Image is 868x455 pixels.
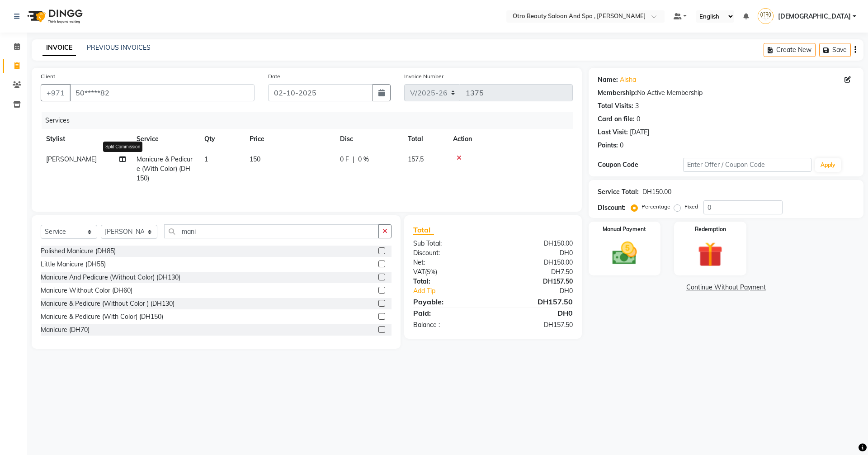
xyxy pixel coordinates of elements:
[406,258,493,267] div: Net:
[642,203,670,211] label: Percentage
[199,129,244,149] th: Qty
[41,286,132,295] div: Manicure Without Color (DH60)
[598,75,618,85] div: Name:
[690,239,731,270] img: _gift.svg
[684,203,698,211] label: Fixed
[41,325,90,335] div: Manicure (DH70)
[41,129,131,149] th: Stylist
[427,268,435,275] span: 5%
[493,308,579,318] div: DH0
[408,155,424,163] span: 157.5
[630,128,649,137] div: [DATE]
[620,75,636,85] a: Aisha
[598,128,628,137] div: Last Visit:
[41,72,55,81] label: Client
[353,155,354,164] span: |
[683,158,811,172] input: Enter Offer / Coupon Code
[507,286,579,296] div: DH0
[493,267,579,277] div: DH7.50
[41,273,180,282] div: Manicure And Pedicure (Without Color) (DH130)
[131,129,199,149] th: Service
[137,155,193,182] span: Manicure & Pedicure (With Color) (DH150)
[493,239,579,248] div: DH150.00
[41,246,116,256] div: Polished Manicure (DH85)
[41,260,106,269] div: Little Manicure (DH55)
[598,114,635,124] div: Card on file:
[598,160,683,170] div: Coupon Code
[764,43,816,57] button: Create New
[103,142,142,152] div: Split Commission
[41,299,175,308] div: Manicure & Pedicure (Without Color ) (DH130)
[23,4,85,29] img: logo
[41,312,163,322] div: Manicure & Pedicure (With Color) (DH150)
[598,203,626,213] div: Discount:
[358,155,369,164] span: 0 %
[164,224,379,238] input: Search or Scan
[404,72,443,81] label: Invoice Number
[46,155,97,163] span: [PERSON_NAME]
[406,239,493,248] div: Sub Total:
[406,308,493,318] div: Paid:
[603,225,646,233] label: Manual Payment
[493,258,579,267] div: DH150.00
[406,267,493,277] div: ( )
[493,320,579,330] div: DH157.50
[448,129,573,149] th: Action
[87,43,151,52] a: PREVIOUS INVOICES
[250,155,260,163] span: 150
[268,72,280,81] label: Date
[340,155,349,164] span: 0 F
[413,268,425,276] span: VAT
[620,141,623,150] div: 0
[590,283,862,292] a: Continue Without Payment
[598,187,639,197] div: Service Total:
[778,12,851,21] span: [DEMOGRAPHIC_DATA]
[598,141,618,150] div: Points:
[695,225,726,233] label: Redemption
[70,84,255,101] input: Search by Name/Mobile/Email/Code
[493,296,579,307] div: DH157.50
[41,84,71,101] button: +971
[406,320,493,330] div: Balance :
[642,187,671,197] div: DH150.00
[406,286,507,296] a: Add Tip
[335,129,402,149] th: Disc
[42,40,76,56] a: INVOICE
[406,277,493,286] div: Total:
[819,43,851,57] button: Save
[635,101,639,111] div: 3
[598,88,854,98] div: No Active Membership
[204,155,208,163] span: 1
[758,8,774,24] img: Sunita
[244,129,335,149] th: Price
[413,225,434,235] span: Total
[402,129,448,149] th: Total
[493,277,579,286] div: DH157.50
[406,296,493,307] div: Payable:
[598,101,633,111] div: Total Visits:
[598,88,637,98] div: Membership:
[493,248,579,258] div: DH0
[815,158,841,172] button: Apply
[604,239,645,268] img: _cash.svg
[42,112,580,129] div: Services
[406,248,493,258] div: Discount:
[637,114,640,124] div: 0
